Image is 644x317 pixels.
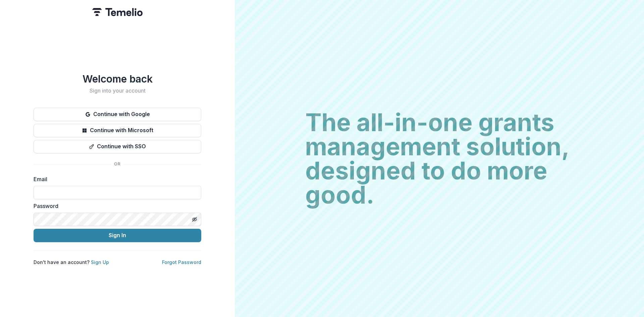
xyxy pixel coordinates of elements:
h2: Sign into your account [34,88,201,94]
h1: Welcome back [34,73,201,85]
button: Continue with Google [34,108,201,121]
a: Forgot Password [162,259,201,265]
label: Email [34,175,197,183]
button: Continue with SSO [34,140,201,153]
button: Sign In [34,229,201,242]
a: Sign Up [91,259,109,265]
img: Temelio [92,8,143,16]
button: Continue with Microsoft [34,124,201,137]
button: Toggle password visibility [189,214,200,225]
label: Password [34,202,197,210]
p: Don't have an account? [34,259,109,266]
